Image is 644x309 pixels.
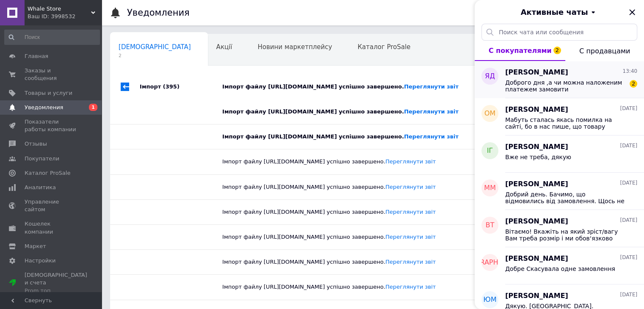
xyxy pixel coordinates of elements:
button: ОМ[PERSON_NAME][DATE]Мабуть сталась якась помилка на сайті, бо в нас пише, що товару немає в наяв... [475,98,644,135]
span: Заказы и сообщения [25,67,78,82]
span: Активные чаты [521,7,588,18]
div: Імпорт файлу [URL][DOMAIN_NAME] успішно завершено. [222,208,530,216]
a: Переглянути звіт [385,284,436,290]
span: ІГ [487,146,493,156]
button: С продавцами [565,41,644,61]
a: Переглянути звіт [404,133,459,140]
a: Переглянути звіт [385,209,436,215]
span: [PERSON_NAME] [505,217,568,226]
div: Імпорт файлу [URL][DOMAIN_NAME] успішно завершено. [222,158,530,166]
span: Whale Store [28,5,91,13]
span: Управление сайтом [25,198,78,213]
div: Імпорт файлу [URL][DOMAIN_NAME] успішно завершено. [222,258,530,266]
span: [PERSON_NAME] [505,68,568,77]
span: Главная [25,52,48,60]
a: Переглянути звіт [385,158,436,165]
span: [DATE] [620,291,637,298]
span: Акції [216,43,232,51]
span: Товары и услуги [25,89,72,97]
span: [DATE] [620,179,637,187]
span: [DATE] [620,217,637,224]
button: ММ[PERSON_NAME][DATE]Добрий день. Бачимо, що відмовились від замовлення. Щось не підійшло? [475,173,644,210]
span: Уведомления [25,104,63,111]
span: [PERSON_NAME] [505,179,568,189]
button: Закрыть [627,7,637,17]
span: Аналитика [25,184,56,191]
button: С покупателями2 [475,41,565,61]
span: Каталог ProSale [357,43,410,51]
div: Імпорт файлу [URL][DOMAIN_NAME] успішно завершено. [222,83,542,91]
span: вт [486,221,495,230]
span: [DEMOGRAPHIC_DATA] [119,43,191,51]
h1: Уведомления [127,8,190,18]
span: ЯД [485,72,495,81]
span: Отзывы [25,140,47,148]
span: С покупателями [489,47,552,55]
span: ОМ [484,109,495,119]
button: [DEMOGRAPHIC_DATA][PERSON_NAME][DATE]Добре Скасувала одне замовлення [475,247,644,284]
span: 2 [630,80,637,88]
span: 1 [89,104,97,111]
span: [DEMOGRAPHIC_DATA] [451,258,528,268]
input: Поиск чата или сообщения [481,24,637,41]
span: 2 [553,47,561,54]
span: Каталог ProSale [25,169,70,177]
span: Мабуть сталась якась помилка на сайті, бо в нас пише, що товару немає в наявності( Вибачте за нез... [505,116,625,130]
a: Переглянути звіт [404,83,459,90]
span: Добрий день. Бачимо, що відмовились від замовлення. Щось не підійшло? [505,191,625,204]
span: Вітаємо! Вкажіть на який зріст/вагу Вам треба розмір і ми обов‘язково допоможемо з підбором необх... [505,228,625,242]
div: Імпорт файлу [URL][DOMAIN_NAME] успішно завершено. [222,108,530,116]
span: 13:40 [622,68,637,75]
span: Настройки [25,257,55,265]
span: Доброго дня ,а чи можна наложеним платежем замовити [505,79,625,93]
span: ММ [484,183,496,193]
span: [PERSON_NAME] [505,142,568,152]
span: [PERSON_NAME] [505,254,568,264]
div: Prom топ [25,287,87,295]
button: вт[PERSON_NAME][DATE]Вітаємо! Вкажіть на який зріст/вагу Вам треба розмір і ми обов‘язково допомо... [475,210,644,247]
span: ЮМ [483,295,496,305]
a: Переглянути звіт [385,234,436,240]
span: [DATE] [620,142,637,149]
button: ЯД[PERSON_NAME]13:40Доброго дня ,а чи можна наложеним платежем замовити2 [475,61,644,98]
span: [PERSON_NAME] [505,291,568,301]
div: Імпорт файлу [URL][DOMAIN_NAME] успішно завершено. [222,183,530,191]
button: ІГ[PERSON_NAME][DATE]Вже не треба, дякую [475,135,644,173]
button: Активные чаты [498,7,620,18]
div: Імпорт файлу [URL][DOMAIN_NAME] успішно завершено. [222,233,530,241]
a: Переглянути звіт [385,184,436,190]
span: Показатели работы компании [25,118,78,133]
a: Переглянути звіт [404,108,459,115]
span: Покупатели [25,155,59,163]
div: Імпорт файлу [URL][DOMAIN_NAME] успішно завершено. [222,133,530,141]
span: Вже не треба, дякую [505,154,571,160]
div: Імпорт файлу [URL][DOMAIN_NAME] успішно завершено. [222,283,530,291]
span: 2 [119,52,191,59]
div: Імпорт [140,74,222,99]
span: (395) [163,83,180,90]
input: Поиск [4,30,100,45]
span: Новини маркетплейсу [257,43,332,51]
span: Добре Скасувала одне замовлення [505,265,615,272]
span: [DATE] [620,105,637,112]
span: Кошелек компании [25,220,78,235]
span: Маркет [25,243,46,250]
span: [DATE] [620,254,637,261]
span: [DEMOGRAPHIC_DATA] и счета [25,271,87,295]
span: [PERSON_NAME] [505,105,568,115]
a: Переглянути звіт [385,259,436,265]
span: С продавцами [579,47,630,55]
div: Ваш ID: 3998532 [28,13,102,20]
